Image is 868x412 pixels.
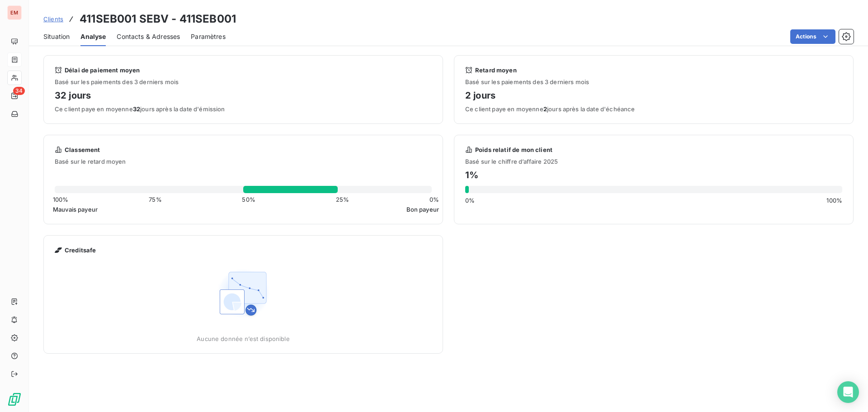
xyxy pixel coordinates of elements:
span: Aucune donnée n’est disponible [197,335,290,342]
h4: 2 jours [465,88,842,103]
span: 25 % [336,196,349,203]
h4: 1 % [465,168,842,182]
a: 34 [7,89,21,103]
span: 100 % [826,197,842,204]
span: Bon payeur [406,206,439,213]
a: Clients [43,14,63,24]
span: Situation [43,32,70,41]
span: Basé sur les paiements des 3 derniers mois [465,78,842,85]
span: 32 [133,105,140,113]
span: Délai de paiement moyen [65,66,140,74]
span: Ce client paye en moyenne jours après la date d'émission [55,105,432,113]
span: Ce client paye en moyenne jours après la date d'échéance [465,105,842,113]
span: Basé sur les paiements des 3 derniers mois [55,78,432,85]
span: Poids relatif de mon client [475,146,552,153]
span: 100 % [53,196,69,203]
div: EM [7,5,22,20]
span: Creditsafe [65,246,96,254]
h3: 411SEB001 SEBV - 411SEB001 [80,11,236,27]
span: Clients [43,15,63,23]
div: Open Intercom Messenger [837,381,859,403]
span: Analyse [80,32,106,41]
span: 0 % [429,196,439,203]
span: 2 [543,105,547,113]
span: 50 % [242,196,255,203]
span: Retard moyen [475,66,517,74]
span: Contacts & Adresses [117,32,180,41]
h4: 32 jours [55,88,432,103]
img: Logo LeanPay [7,392,22,407]
button: Actions [790,29,835,44]
span: Mauvais payeur [53,206,98,213]
span: Basé sur le chiffre d’affaire 2025 [465,158,842,165]
img: Empty state [214,265,272,322]
span: 34 [13,87,25,95]
span: Paramètres [191,32,226,41]
span: Classement [65,146,100,153]
span: 0 % [465,197,475,204]
span: Basé sur le retard moyen [44,158,443,165]
span: 75 % [149,196,161,203]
